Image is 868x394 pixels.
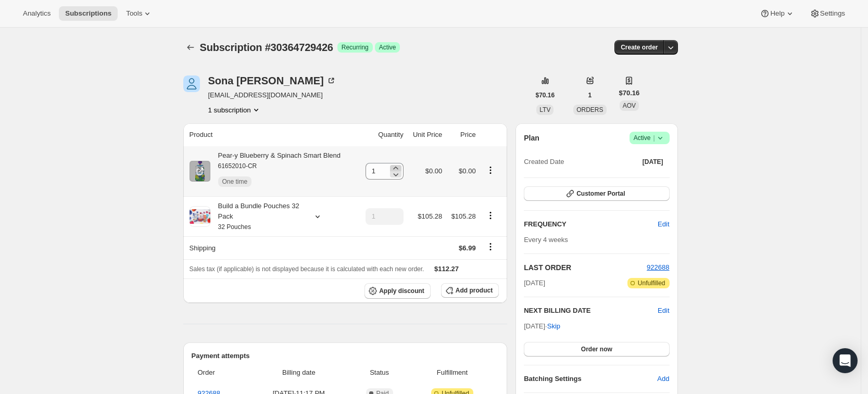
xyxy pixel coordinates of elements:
[342,43,369,52] span: Recurring
[210,150,341,192] div: Pear-y Blueberry & Spinach Smart Blend
[651,371,675,387] button: Add
[451,212,476,220] span: $105.28
[619,88,640,98] span: $70.16
[183,75,200,92] span: Sona Doshi
[353,367,405,378] span: Status
[647,263,669,271] a: 922688
[59,6,118,21] button: Subscriptions
[658,306,669,316] button: Edit
[183,123,359,146] th: Product
[425,167,443,175] span: $0.00
[833,348,858,373] div: Open Intercom Messenger
[621,43,658,52] span: Create order
[524,236,568,244] span: Every 4 weeks
[459,167,476,175] span: $0.00
[208,90,336,100] span: [EMAIL_ADDRESS][DOMAIN_NAME]
[524,133,539,143] h2: Plan
[192,351,499,361] h2: Payment attempts
[222,177,248,186] span: One time
[208,75,336,86] div: Sona [PERSON_NAME]
[524,374,657,384] h6: Batching Settings
[536,91,555,99] span: $70.16
[547,321,560,332] span: Skip
[183,236,359,259] th: Shipping
[524,306,658,316] h2: NEXT BILLING DATE
[379,43,396,52] span: Active
[418,212,442,220] span: $105.28
[638,279,665,287] span: Unfulfilled
[524,262,647,273] h2: LAST ORDER
[539,106,550,113] span: LTV
[200,42,333,53] span: Subscription #30364729426
[379,287,424,295] span: Apply discount
[456,286,493,295] span: Add product
[647,262,669,273] button: 922688
[651,216,675,233] button: Edit
[524,342,669,357] button: Order now
[581,345,612,353] span: Order now
[524,278,545,288] span: [DATE]
[803,6,851,21] button: Settings
[412,367,493,378] span: Fulfillment
[657,374,669,384] span: Add
[524,186,669,201] button: Customer Portal
[192,361,248,384] th: Order
[530,88,561,103] button: $70.16
[445,123,479,146] th: Price
[23,9,51,18] span: Analytics
[588,91,592,99] span: 1
[459,244,476,252] span: $6.99
[636,155,670,169] button: [DATE]
[218,223,251,231] small: 32 Pouches
[210,201,304,232] div: Build a Bundle Pouches 32 Pack
[658,219,669,230] span: Edit
[208,105,261,115] button: Product actions
[524,219,658,230] h2: FREQUENCY
[524,322,560,330] span: [DATE] ·
[541,318,567,335] button: Skip
[576,189,625,198] span: Customer Portal
[482,210,499,221] button: Product actions
[65,9,111,18] span: Subscriptions
[634,133,665,143] span: Active
[126,9,142,18] span: Tools
[820,9,845,18] span: Settings
[753,6,801,21] button: Help
[653,134,655,142] span: |
[643,158,663,166] span: [DATE]
[364,283,431,299] button: Apply discount
[770,9,784,18] span: Help
[17,6,57,21] button: Analytics
[623,102,636,109] span: AOV
[183,40,198,55] button: Subscriptions
[120,6,159,21] button: Tools
[482,241,499,252] button: Shipping actions
[250,367,347,378] span: Billing date
[582,88,598,103] button: 1
[190,161,210,182] img: product img
[434,265,459,273] span: $112.27
[358,123,407,146] th: Quantity
[614,40,664,55] button: Create order
[441,283,499,298] button: Add product
[407,123,446,146] th: Unit Price
[190,265,424,273] span: Sales tax (if applicable) is not displayed because it is calculated with each new order.
[576,106,603,113] span: ORDERS
[524,157,564,167] span: Created Date
[482,164,499,176] button: Product actions
[218,162,257,170] small: 61652010-CR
